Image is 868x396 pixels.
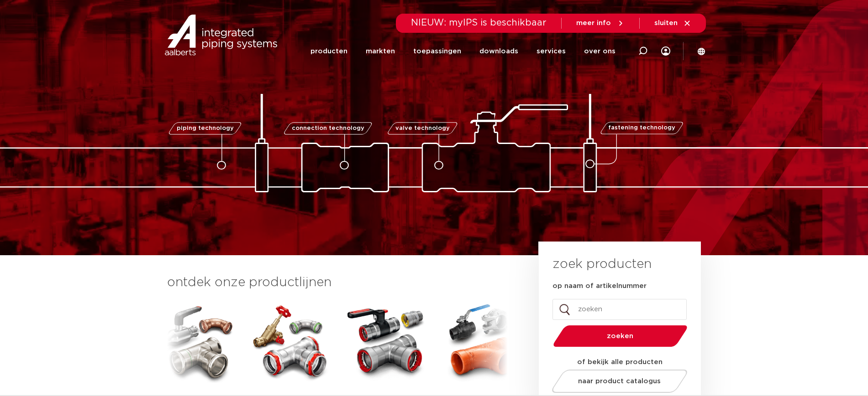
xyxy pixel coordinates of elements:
h3: zoek producten [552,255,652,273]
a: services [537,34,566,69]
span: sluiten [654,20,678,26]
a: meer info [576,19,625,27]
a: sluiten [654,19,691,27]
a: markten [366,34,395,69]
span: valve technology [395,125,450,131]
strong: of bekijk alle producten [577,359,663,365]
a: producten [310,34,347,69]
span: fastening technology [608,125,675,131]
a: over ons [584,34,615,69]
label: op naam of artikelnummer [552,282,647,291]
nav: Menu [310,34,615,69]
span: connection technology [291,125,364,131]
h3: ontdek onze productlijnen [167,273,508,292]
span: piping technology [177,125,234,131]
span: zoeken [577,333,664,339]
a: toepassingen [413,34,461,69]
a: downloads [479,34,518,69]
span: meer info [576,20,611,26]
span: naar product catalogus [578,378,661,385]
span: NIEUW: myIPS is beschikbaar [411,18,547,27]
a: naar product catalogus [549,370,689,393]
input: zoeken [552,299,687,320]
button: zoeken [549,324,691,348]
